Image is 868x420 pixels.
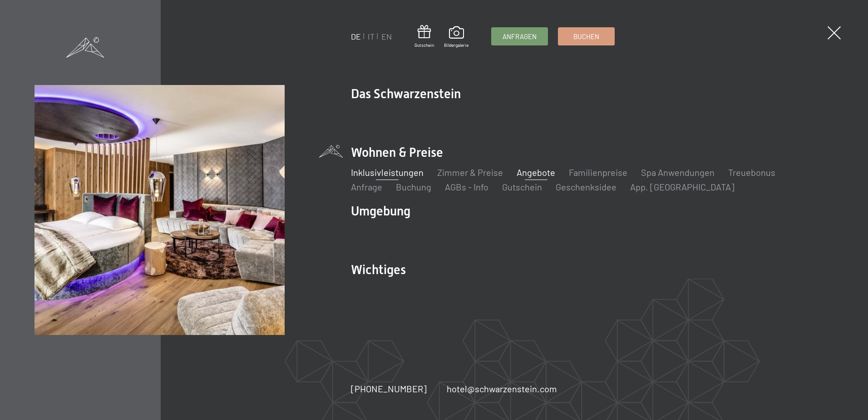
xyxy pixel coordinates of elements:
a: Gutschein [414,25,434,48]
span: Gutschein [414,42,434,48]
span: [PHONE_NUMBER] [351,383,427,394]
span: Buchen [573,32,599,41]
a: Anfrage [351,181,382,192]
a: Zimmer & Preise [437,167,503,178]
a: EN [381,31,392,41]
a: Inklusivleistungen [351,167,424,178]
a: Treuebonus [728,167,775,178]
a: Buchen [558,28,614,45]
a: Angebote [517,167,555,178]
a: Anfragen [492,28,547,45]
a: [PHONE_NUMBER] [351,382,427,395]
a: App. [GEOGRAPHIC_DATA] [630,181,735,192]
a: AGBs - Info [445,181,488,192]
span: Bildergalerie [444,42,469,48]
a: hotel@schwarzenstein.com [447,382,557,395]
a: Gutschein [502,181,542,192]
a: Spa Anwendungen [641,167,715,178]
a: Familienpreise [569,167,627,178]
a: Bildergalerie [444,26,469,48]
a: DE [351,31,361,41]
a: Geschenksidee [556,181,616,192]
span: Anfragen [503,32,537,41]
a: Buchung [396,181,431,192]
a: IT [368,31,375,41]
